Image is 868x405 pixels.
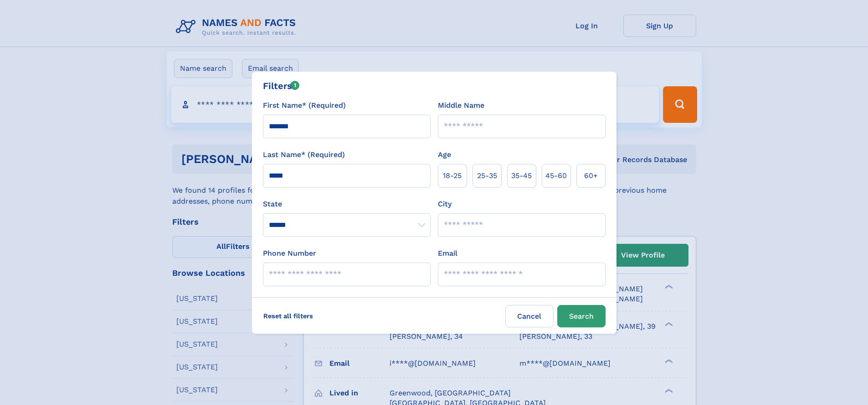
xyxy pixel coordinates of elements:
label: State [263,199,431,210]
span: 60+ [584,170,598,181]
label: Age [438,149,451,160]
button: Search [557,305,606,327]
label: Cancel [505,305,554,327]
label: Phone Number [263,248,316,259]
label: Middle Name [438,100,484,111]
label: Email [438,248,457,259]
span: 25‑35 [477,170,497,181]
span: 35‑45 [511,170,532,181]
label: Last Name* (Required) [263,149,345,160]
label: First Name* (Required) [263,100,346,111]
span: 18‑25 [443,170,462,181]
span: 45‑60 [545,170,567,181]
label: Reset all filters [257,305,319,327]
label: City [438,199,452,210]
div: Filters [263,79,300,93]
